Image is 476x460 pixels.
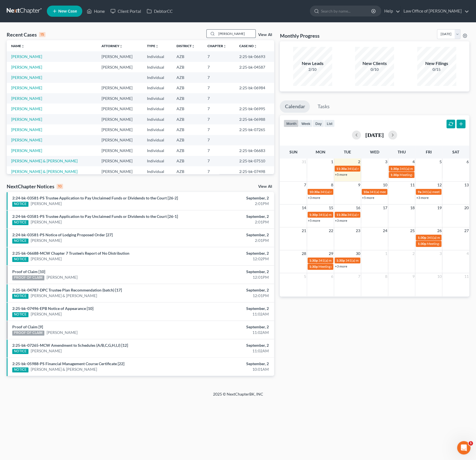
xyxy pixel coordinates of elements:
td: AZB [172,103,203,114]
span: 26 [436,227,442,234]
span: 1:30p [309,258,318,262]
td: AZB [172,62,203,72]
span: 1:30p [336,258,345,262]
td: Individual [142,156,172,166]
span: 14 [301,204,307,211]
td: 2:25-bk-04587 [235,62,274,72]
span: 1:30p [390,173,399,177]
div: NOTICE [12,367,28,372]
div: NOTICE [12,257,28,262]
span: Fri [426,150,432,154]
td: 7 [203,51,235,62]
td: Individual [142,103,172,114]
span: 341(a) meeting for Antawonia [PERSON_NAME] [345,258,416,262]
span: 19 [436,204,442,211]
a: Typeunfold_more [147,44,158,48]
div: 2/10 [293,67,332,72]
i: unfold_more [254,45,257,48]
div: 10 [57,184,63,189]
a: [PERSON_NAME] [31,311,62,317]
span: Sat [452,150,459,154]
iframe: Intercom live chat [457,441,470,454]
i: unfold_more [155,45,158,48]
div: 2:01PM [187,201,269,206]
td: Individual [142,114,172,124]
span: 1:30p [309,264,318,269]
span: 16 [355,204,361,211]
i: unfold_more [21,45,25,48]
span: 12 [436,182,442,188]
td: 7 [203,62,235,72]
span: 9 [412,273,415,280]
button: week [299,120,313,127]
span: Wed [370,150,379,154]
div: September, 2 [187,214,269,219]
span: 2 [357,158,361,165]
span: 11 [409,182,415,188]
div: NOTICE [12,312,28,317]
a: Tasks [312,100,334,113]
span: 11 [464,273,469,280]
td: 7 [203,156,235,166]
div: NOTICE [12,294,28,299]
td: 2:25-bk-07265 [235,124,274,135]
a: Nameunfold_more [11,44,25,48]
div: NextChapter Notices [7,183,63,190]
td: 2:25-bk-06988 [235,114,274,124]
a: [PERSON_NAME] & [PERSON_NAME] [31,293,97,298]
a: Attorneyunfold_more [102,44,123,48]
a: View All [258,185,272,189]
div: New Clients [355,60,394,67]
a: 2:24-bk-03581-PS Trustee Application to Pay Unclaimed Funds or Dividends to the Court [26-1] [12,214,178,219]
span: 2 [412,250,415,257]
span: 29 [328,250,334,257]
span: 1 [330,158,334,165]
span: 341(a) meeting for [PERSON_NAME] [318,213,372,217]
span: 5 [439,158,442,165]
span: 10 [436,273,442,280]
td: [PERSON_NAME] [97,124,142,135]
span: 10 [382,182,388,188]
span: 8 [330,182,334,188]
td: Individual [142,166,172,177]
span: 20 [464,204,469,211]
div: 11:02AM [187,330,269,335]
span: 27 [464,227,469,234]
i: unfold_more [119,45,123,48]
a: [PERSON_NAME] [11,96,42,101]
div: 2025 © NextChapterBK, INC [79,391,397,401]
a: Districtunfold_more [177,44,195,48]
td: [PERSON_NAME] [97,166,142,177]
td: Individual [142,124,172,135]
div: PROOF OF CLAIM [12,331,44,336]
td: 2:25-bk-07498 [235,166,274,177]
button: month [284,120,299,127]
td: AZB [172,145,203,156]
td: Individual [142,93,172,103]
a: [PERSON_NAME] [47,274,78,280]
td: [PERSON_NAME] [97,103,142,114]
a: [PERSON_NAME] [11,127,42,132]
td: 7 [203,83,235,93]
a: Home [84,6,108,16]
span: 1:30p [417,235,426,240]
td: [PERSON_NAME] [97,145,142,156]
a: [PERSON_NAME] & [PERSON_NAME] [11,158,78,163]
a: Chapterunfold_more [207,44,226,48]
span: Meeting of Creditors for [PERSON_NAME] [400,173,461,177]
span: 4 [412,158,415,165]
span: 341(a) meeting for [PERSON_NAME] [347,167,401,171]
i: unfold_more [223,45,226,48]
td: AZB [172,156,203,166]
span: 7 [357,273,361,280]
div: NOTICE [12,202,28,207]
span: 28 [301,250,307,257]
span: 11:30a [336,213,347,217]
a: Proof of Claim [10] [12,269,45,274]
div: 11:02AM [187,311,269,317]
a: +5 more [362,196,374,200]
div: September, 2 [187,306,269,311]
div: NOTICE [12,349,28,354]
span: 9a [417,190,421,194]
span: 341(a) meeting for [PERSON_NAME] [PERSON_NAME] [318,258,399,262]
